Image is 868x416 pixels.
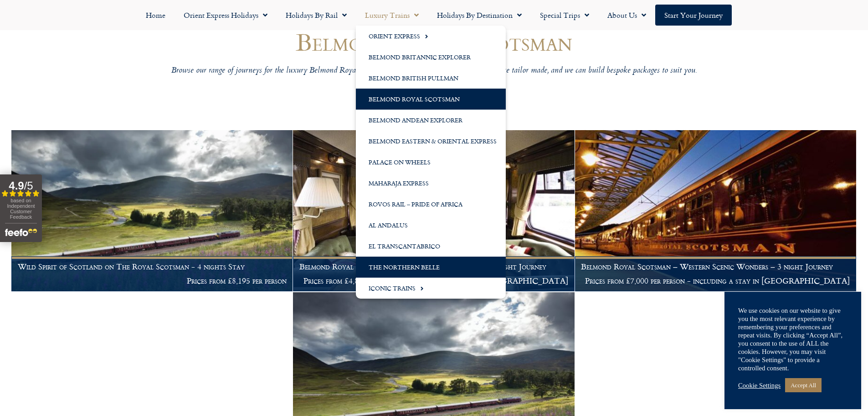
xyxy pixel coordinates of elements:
[575,130,857,292] a: Belmond Royal Scotsman – Western Scenic Wonders – 3 night Journey Prices from £7,000 per person -...
[598,5,655,26] a: About Us
[428,5,531,26] a: Holidays by Destination
[5,5,863,26] nav: Menu
[356,89,506,110] a: Belmond Royal Scotsman
[738,306,847,372] div: We use cookies on our website to give you the most relevant experience by remembering your prefer...
[175,5,277,26] a: Orient Express Holidays
[299,276,568,285] p: Prices from £4,800 per person - including a stay in [GEOGRAPHIC_DATA]
[356,131,506,152] a: Belmond Eastern & Oriental Express
[356,5,428,26] a: Luxury Trains
[11,130,293,292] a: Wild Spirit of Scotland on The Royal Scotsman - 4 nights Stay Prices from £8,195 per person
[738,381,781,390] a: Cookie Settings
[18,276,287,285] p: Prices from £8,195 per person
[356,215,506,236] a: Al Andalus
[18,262,287,271] h1: Wild Spirit of Scotland on The Royal Scotsman - 4 nights Stay
[356,26,506,47] a: Orient Express
[293,130,575,292] a: Belmond Royal Scotsman – Taste of the Highlands – 2 night Journey Prices from £4,800 per person -...
[356,68,506,89] a: Belmond British Pullman
[356,278,506,299] a: Iconic Trains
[575,130,856,291] img: The Royal Scotsman Planet Rail Holidays
[581,276,850,285] p: Prices from £7,000 per person - including a stay in [GEOGRAPHIC_DATA]
[356,152,506,173] a: Palace on Wheels
[356,110,506,131] a: Belmond Andean Explorer
[137,5,175,26] a: Home
[531,5,598,26] a: Special Trips
[581,262,850,271] h1: Belmond Royal Scotsman – Western Scenic Wonders – 3 night Journey
[299,262,568,271] h1: Belmond Royal Scotsman – Taste of the Highlands – 2 night Journey
[356,194,506,215] a: Rovos Rail – Pride of Africa
[356,257,506,278] a: The Northern Belle
[356,26,506,299] ul: Luxury Trains
[356,236,506,257] a: El Transcantabrico
[161,28,708,55] h1: Belmond Royal Scotsman
[277,5,356,26] a: Holidays by Rail
[356,47,506,68] a: Belmond Britannic Explorer
[356,173,506,194] a: Maharaja Express
[655,5,732,26] a: Start your Journey
[161,66,708,76] p: Browse our range of journeys for the luxury Belmond Royal Scotsman train – remember all our holid...
[785,378,822,392] a: Accept All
